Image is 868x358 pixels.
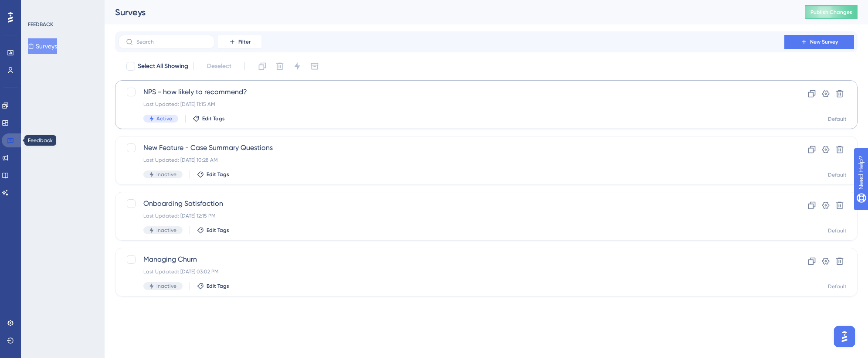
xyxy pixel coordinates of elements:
span: New Feature - Case Summary Questions [143,143,759,153]
span: New Survey [810,38,838,45]
span: Publish Changes [810,9,852,16]
button: Edit Tags [197,227,229,234]
span: Edit Tags [207,227,229,234]
div: Last Updated: [DATE] 11:15 AM [143,101,759,108]
span: Filter [238,38,251,45]
span: Inactive [156,227,176,234]
div: Last Updated: [DATE] 12:15 PM [143,212,759,219]
span: Edit Tags [207,171,229,178]
div: Last Updated: [DATE] 10:28 AM [143,157,759,164]
span: Select All Showing [138,61,188,72]
div: Default [828,116,847,123]
span: Active [156,115,172,122]
span: Inactive [156,283,176,290]
span: NPS - how likely to recommend? [143,87,759,97]
button: Deselect [199,58,239,74]
span: Inactive [156,171,176,178]
input: Search [136,39,207,45]
button: Filter [218,35,261,49]
div: Default [828,283,847,290]
span: Onboarding Satisfaction [143,198,759,209]
span: Need Help? [20,2,54,13]
span: Edit Tags [207,283,229,290]
span: Edit Tags [202,115,225,122]
div: Default [828,171,847,178]
button: Edit Tags [197,283,229,290]
button: Surveys [28,38,57,54]
div: Surveys [115,6,783,18]
span: Deselect [207,61,231,72]
button: Publish Changes [805,5,858,19]
div: FEEDBACK [28,21,53,28]
button: Edit Tags [197,171,229,178]
button: New Survey [784,35,854,49]
iframe: UserGuiding AI Assistant Launcher [831,324,858,350]
div: Last Updated: [DATE] 03:02 PM [143,268,759,275]
span: Managing Churn [143,254,759,265]
div: Default [828,227,847,234]
button: Edit Tags [193,115,225,122]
